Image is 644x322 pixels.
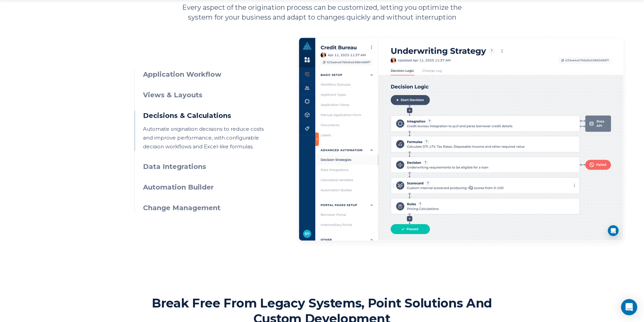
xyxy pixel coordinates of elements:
[143,203,266,213] h3: Change Management
[296,34,627,248] img: Decisions & Calculations
[143,162,266,172] h3: Data Integrations
[143,125,266,151] p: Automate origination decisions to reduce costs and improve performance, with configurable decisio...
[175,3,469,22] p: Every aspect of the origination process can be customized, letting you optimize the system for yo...
[621,299,637,315] div: Open Intercom Messenger
[143,90,266,100] h3: Views & Layouts
[143,182,266,192] h3: Automation Builder
[143,70,266,79] h3: Application Workflow
[143,111,266,121] h3: Decisions & Calculations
